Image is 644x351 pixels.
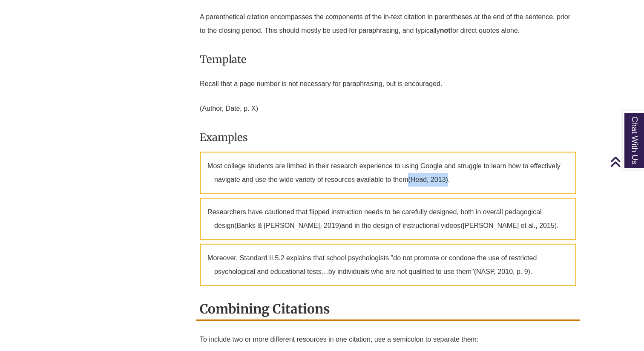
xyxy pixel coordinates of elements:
h2: Combining Citations [196,298,580,321]
h3: Examples [200,127,576,147]
a: Back to Top [610,156,642,167]
strong: not [440,27,451,34]
span: (NASP, 2010, p. 9) [474,268,530,275]
p: Moreover, Standard II.5.2 explains that school psychologists "do not promote or condone the use o... [200,244,576,286]
span: ([PERSON_NAME] et al., 2015) [460,222,557,229]
p: (Author, Date, p. X) [200,98,576,119]
p: Most college students are limited in their research experience to using Google and struggle to le... [200,152,576,194]
p: Recall that a page number is not necessary for paraphrasing, but is encouraged. [200,74,576,94]
span: (Head, 2013) [408,176,448,183]
p: Researchers have cautioned that flipped instruction needs to be carefully designed, both in overa... [200,198,576,240]
span: (Banks & [PERSON_NAME], 2019) [234,222,341,229]
p: A parenthetical citation encompasses the components of the in-text citation in parentheses at the... [200,7,576,41]
p: To include two or more different resources in one citation, use a semicolon to separate them: [200,329,576,350]
h3: Template [200,49,576,69]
